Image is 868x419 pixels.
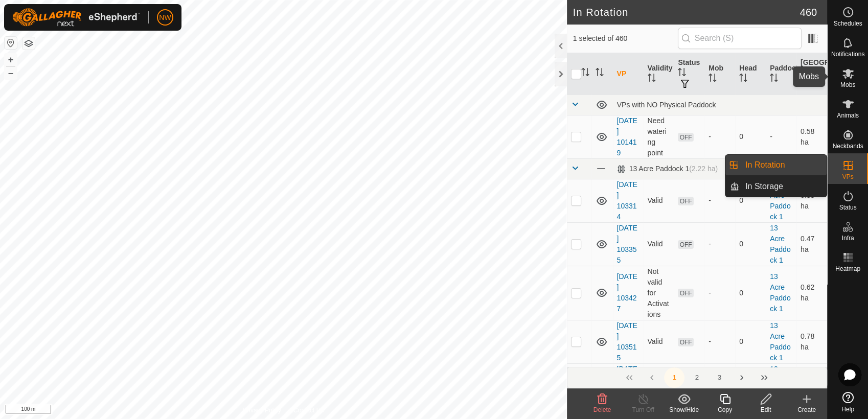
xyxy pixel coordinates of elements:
[745,159,785,171] span: In Rotation
[725,155,827,175] li: In Rotation
[841,235,854,241] span: Infra
[725,176,827,197] li: In Storage
[617,321,637,362] a: [DATE] 103515
[828,388,868,416] a: Help
[648,75,656,83] p-sorticon: Activate to sort
[796,115,827,158] td: 0.58 ha
[770,224,790,264] a: 13 Acre Paddock 1
[573,33,678,44] span: 1 selected of 460
[644,179,674,222] td: Valid
[732,367,752,388] button: Next Page
[739,75,747,83] p-sorticon: Activate to sort
[293,406,324,415] a: Contact Us
[617,224,637,264] a: [DATE] 103355
[674,53,704,95] th: Status
[709,75,717,83] p-sorticon: Activate to sort
[664,367,684,388] button: 1
[644,363,674,407] td: Valid
[678,338,693,346] span: OFF
[704,53,735,95] th: Mob
[796,179,827,222] td: 0.33 ha
[12,8,140,27] img: Gallagher Logo
[709,288,731,298] div: -
[745,180,783,193] span: In Storage
[617,365,637,405] a: [DATE] 170542
[678,28,802,49] input: Search (S)
[644,115,674,158] td: Need watering point
[617,101,823,109] div: VPs with NO Physical Paddock
[796,320,827,363] td: 0.78 ha
[770,75,778,83] p-sorticon: Activate to sort
[5,67,17,79] button: –
[709,131,731,142] div: -
[754,367,774,388] button: Last Page
[735,320,766,363] td: 0
[766,53,796,95] th: Paddock
[735,179,766,222] td: 0
[613,53,644,95] th: VP
[573,6,800,18] h2: In Rotation
[644,320,674,363] td: Valid
[5,37,17,49] button: Reset Map
[709,239,731,249] div: -
[704,405,745,414] div: Copy
[796,222,827,266] td: 0.47 ha
[770,272,790,313] a: 13 Acre Paddock 1
[581,69,589,78] p-sorticon: Activate to sort
[841,406,854,412] span: Help
[766,115,796,158] td: -
[617,272,637,313] a: [DATE] 103427
[735,115,766,158] td: 0
[617,180,637,221] a: [DATE] 103314
[664,405,704,414] div: Show/Hide
[735,363,766,407] td: 0
[644,53,674,95] th: Validity
[840,82,855,88] span: Mobs
[678,133,693,142] span: OFF
[735,222,766,266] td: 0
[800,5,817,20] span: 460
[796,266,827,320] td: 0.62 ha
[739,155,827,175] a: In Rotation
[617,165,718,173] div: 13 Acre Paddock 1
[689,165,718,173] span: (2.22 ha)
[22,37,35,50] button: Map Layers
[709,336,731,347] div: -
[770,365,790,405] a: 13 Acre Paddock 1
[745,405,786,414] div: Edit
[801,80,809,88] p-sorticon: Activate to sort
[839,204,856,211] span: Status
[617,117,637,157] a: [DATE] 101419
[833,20,862,27] span: Schedules
[159,12,171,23] span: NW
[735,53,766,95] th: Head
[796,53,827,95] th: [GEOGRAPHIC_DATA] Area
[831,51,864,57] span: Notifications
[842,174,853,180] span: VPs
[770,180,790,221] a: 13 Acre Paddock 1
[837,112,859,119] span: Animals
[644,222,674,266] td: Valid
[623,405,664,414] div: Turn Off
[786,405,827,414] div: Create
[243,406,281,415] a: Privacy Policy
[5,54,17,66] button: +
[678,69,686,78] p-sorticon: Activate to sort
[593,406,611,413] span: Delete
[735,266,766,320] td: 0
[709,195,731,206] div: -
[835,266,860,272] span: Heatmap
[678,197,693,205] span: OFF
[596,69,604,78] p-sorticon: Activate to sort
[644,266,674,320] td: Not valid for Activations
[687,367,707,388] button: 2
[796,363,827,407] td: 1 ha
[770,321,790,362] a: 13 Acre Paddock 1
[739,176,827,197] a: In Storage
[709,367,729,388] button: 3
[678,240,693,249] span: OFF
[678,289,693,297] span: OFF
[832,143,863,149] span: Neckbands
